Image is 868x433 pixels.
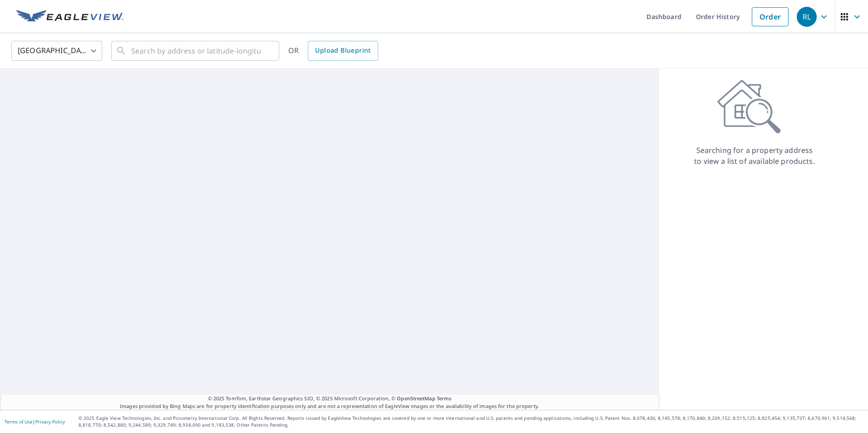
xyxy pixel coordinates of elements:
span: Upload Blueprint [315,45,370,56]
input: Search by address or latitude-longitude [131,38,261,64]
a: Terms [437,395,452,402]
a: OpenStreetMap [397,395,435,402]
a: Upload Blueprint [308,41,378,61]
a: Order [752,7,789,26]
div: RL [797,7,817,27]
img: EV Logo [16,10,123,24]
p: | [5,419,65,424]
span: © 2025 TomTom, Earthstar Geographics SIO, © 2025 Microsoft Corporation, © [208,395,452,403]
a: Privacy Policy [35,418,65,425]
p: © 2025 Eagle View Technologies, Inc. and Pictometry International Corp. All Rights Reserved. Repo... [79,415,863,428]
p: Searching for a property address to view a list of available products. [694,145,815,167]
a: Terms of Use [5,418,33,425]
div: OR [288,41,378,61]
div: [GEOGRAPHIC_DATA] [11,38,102,64]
